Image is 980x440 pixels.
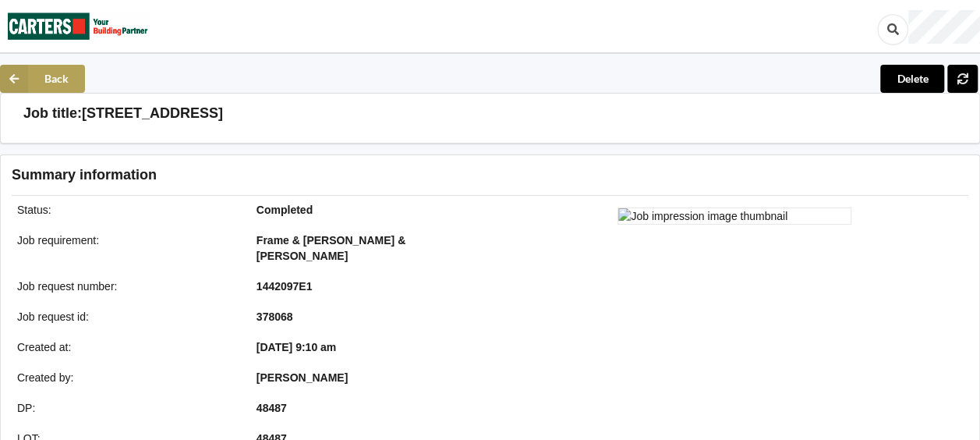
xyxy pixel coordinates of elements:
img: Carters [8,1,148,51]
div: Status : [6,202,246,218]
div: Job request id : [6,309,246,325]
h3: Summary information [12,166,724,184]
div: Job requirement : [6,232,246,264]
b: [DATE] 9:10 am [256,341,336,353]
div: Job request number : [6,279,246,294]
div: Created by : [6,370,246,385]
div: DP : [6,400,246,416]
h3: [STREET_ADDRESS] [82,105,223,122]
b: Completed [256,204,313,216]
b: Frame & [PERSON_NAME] & [PERSON_NAME] [256,234,405,262]
b: [PERSON_NAME] [256,371,348,384]
b: 48487 [256,402,287,414]
div: User Profile [908,10,980,44]
b: 1442097E1 [256,280,313,293]
button: Delete [880,65,944,93]
img: Job impression image thumbnail [617,208,851,225]
h3: Job title: [23,105,82,122]
b: 378068 [256,310,293,323]
div: Created at : [6,339,246,355]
